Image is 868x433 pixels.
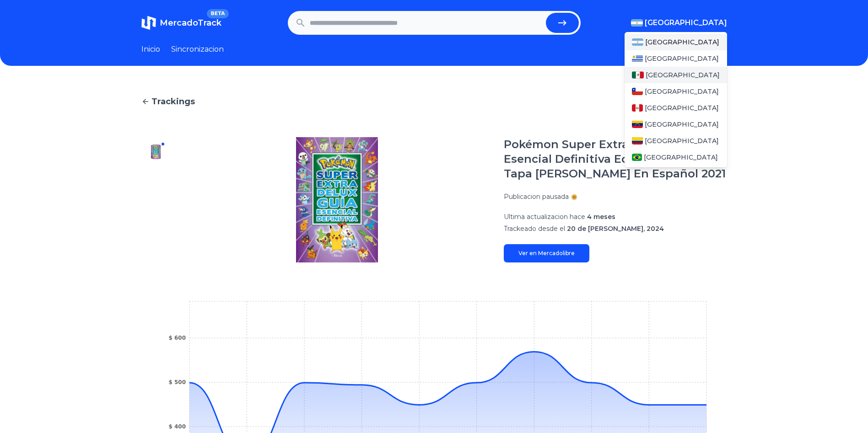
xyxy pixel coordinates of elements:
[504,244,589,262] a: Ver en Mercadolibre
[168,423,186,430] tspan: $ 400
[141,95,727,108] a: Trackings
[587,213,615,221] span: 4 meses
[645,17,727,28] span: [GEOGRAPHIC_DATA]
[645,103,719,112] span: [GEOGRAPHIC_DATA]
[632,104,643,112] img: Peru
[625,116,727,133] a: Venezuela[GEOGRAPHIC_DATA]
[151,95,195,108] span: Trackings
[632,55,643,62] img: Uruguay
[631,19,643,27] img: Argentina
[625,67,727,83] a: Mexico[GEOGRAPHIC_DATA]
[168,335,186,341] tspan: $ 600
[632,137,643,144] img: Colombia
[189,137,485,262] img: Pokémon Super Extra Delux Guía Esencial Definitiva Editorial Altea Tapa Blanda En Español 2021
[625,133,727,149] a: Colombia[GEOGRAPHIC_DATA]
[645,54,719,63] span: [GEOGRAPHIC_DATA]
[625,34,727,50] a: Argentina[GEOGRAPHIC_DATA]
[141,44,160,55] a: Inicio
[141,16,156,30] img: MercadoTrack
[149,144,163,159] img: Pokémon Super Extra Delux Guía Esencial Definitiva Editorial Altea Tapa Blanda En Español 2021
[207,9,228,18] span: BETA
[645,37,719,47] span: [GEOGRAPHIC_DATA]
[504,192,569,201] p: Publicacion pausada
[632,71,644,79] img: Mexico
[632,88,643,95] img: Chile
[632,38,644,46] img: Argentina
[160,18,221,28] span: MercadoTrack
[171,44,224,55] a: Sincronizacion
[625,100,727,116] a: Peru[GEOGRAPHIC_DATA]
[504,225,565,233] span: Trackeado desde el
[632,121,643,128] img: Venezuela
[504,213,585,221] span: Ultima actualizacion hace
[646,70,720,80] span: [GEOGRAPHIC_DATA]
[567,225,664,233] span: 20 de [PERSON_NAME], 2024
[168,379,186,385] tspan: $ 500
[632,154,642,161] img: Brasil
[645,120,719,129] span: [GEOGRAPHIC_DATA]
[631,17,727,28] button: [GEOGRAPHIC_DATA]
[645,87,719,96] span: [GEOGRAPHIC_DATA]
[644,153,718,162] span: [GEOGRAPHIC_DATA]
[625,50,727,67] a: Uruguay[GEOGRAPHIC_DATA]
[141,16,221,30] a: MercadoTrackBETA
[625,149,727,166] a: Brasil[GEOGRAPHIC_DATA]
[645,136,719,145] span: [GEOGRAPHIC_DATA]
[504,137,727,181] h1: Pokémon Super Extra Delux Guía Esencial Definitiva Editorial Altea Tapa [PERSON_NAME] En Español ...
[625,83,727,100] a: Chile[GEOGRAPHIC_DATA]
